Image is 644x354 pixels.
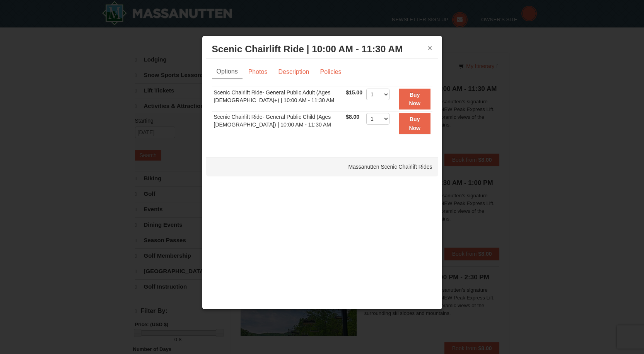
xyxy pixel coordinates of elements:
[212,111,344,136] td: Scenic Chairlift Ride- General Public Child (Ages [DEMOGRAPHIC_DATA]) | 10:00 AM - 11:30 AM
[206,157,438,176] div: Massanutten Scenic Chairlift Rides
[399,113,430,134] button: Buy Now
[346,89,362,96] span: $15.00
[212,43,432,55] h3: Scenic Chairlift Ride | 10:00 AM - 11:30 AM
[346,114,359,120] span: $8.00
[409,92,420,106] strong: Buy Now
[273,65,314,79] a: Description
[428,44,432,52] button: ×
[243,65,273,79] a: Photos
[409,116,420,131] strong: Buy Now
[212,87,344,111] td: Scenic Chairlift Ride- General Public Adult (Ages [DEMOGRAPHIC_DATA]+) | 10:00 AM - 11:30 AM
[315,65,346,79] a: Policies
[212,65,243,79] a: Options
[399,89,430,110] button: Buy Now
